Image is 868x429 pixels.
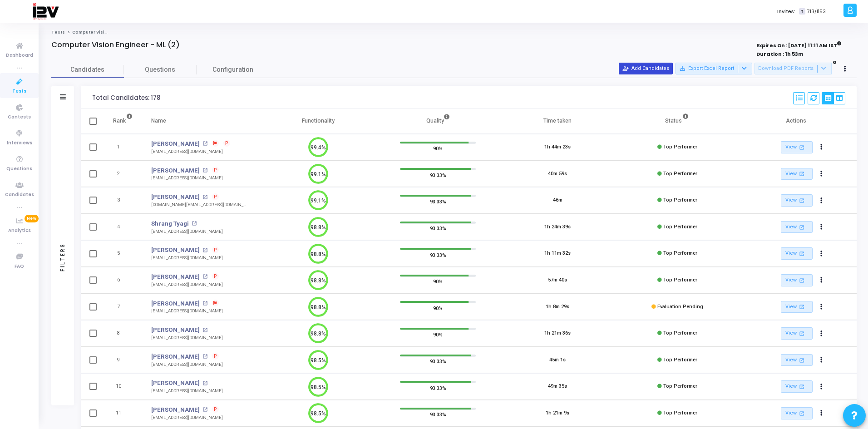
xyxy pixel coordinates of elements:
[151,202,249,208] div: [DOMAIN_NAME][EMAIL_ADDRESS][DOMAIN_NAME]
[51,65,124,74] span: Candidates
[433,303,443,312] span: 90%
[25,215,39,222] span: New
[92,94,160,102] div: Total Candidates: 178
[663,277,697,283] span: Top Performer
[151,299,200,308] a: [PERSON_NAME]
[151,352,200,361] a: [PERSON_NAME]
[202,354,207,359] mat-icon: open_in_new
[151,148,230,155] div: [EMAIL_ADDRESS][DOMAIN_NAME]
[548,276,567,284] div: 57m 40s
[663,171,697,177] span: Top Performer
[798,383,806,390] mat-icon: open_in_new
[151,335,223,341] div: [EMAIL_ADDRESS][DOMAIN_NAME]
[781,274,813,286] a: View
[8,227,31,235] span: Analytics
[815,194,828,207] button: Actions
[663,250,697,256] span: Top Performer
[151,379,200,388] a: [PERSON_NAME]
[202,381,207,386] mat-icon: open_in_new
[8,113,31,121] span: Contests
[433,277,443,286] span: 90%
[202,301,207,306] mat-icon: open_in_new
[546,303,569,311] div: 1h 8m 29s
[798,223,806,231] mat-icon: open_in_new
[430,410,446,419] span: 93.33%
[214,247,217,254] span: P
[815,141,828,154] button: Actions
[617,108,737,134] th: Status
[737,108,857,134] th: Actions
[663,383,697,389] span: Top Performer
[15,263,24,271] span: FAQ
[781,301,813,313] a: View
[663,224,697,230] span: Top Performer
[192,221,197,226] mat-icon: open_in_new
[543,116,572,126] div: Time taken
[151,308,223,315] div: [EMAIL_ADDRESS][DOMAIN_NAME]
[430,224,446,233] span: 93.33%
[32,2,59,20] img: logo
[756,39,842,49] strong: Expires On : [DATE] 11:11 AM IST
[781,380,813,393] a: View
[619,63,673,74] button: Add Candidates
[657,304,703,310] span: Evaluation Pending
[202,248,207,253] mat-icon: open_in_new
[663,357,697,363] span: Top Performer
[781,354,813,366] a: View
[798,143,806,151] mat-icon: open_in_new
[151,325,200,335] a: [PERSON_NAME]
[104,347,142,374] td: 9
[544,250,571,257] div: 1h 11m 32s
[815,380,828,393] button: Actions
[755,63,832,74] button: Download PDF Reports
[544,143,571,151] div: 1h 44m 23s
[781,407,813,419] a: View
[433,144,443,153] span: 90%
[676,63,752,74] button: Export Excel Report
[798,303,806,311] mat-icon: open_in_new
[798,170,806,178] mat-icon: open_in_new
[815,221,828,233] button: Actions
[430,250,446,259] span: 93.33%
[5,191,34,199] span: Candidates
[151,175,223,182] div: [EMAIL_ADDRESS][DOMAIN_NAME]
[151,414,223,421] div: [EMAIL_ADDRESS][DOMAIN_NAME]
[104,161,142,187] td: 2
[798,356,806,364] mat-icon: open_in_new
[124,65,197,74] span: Questions
[202,407,207,412] mat-icon: open_in_new
[12,88,26,95] span: Tests
[214,406,217,413] span: P
[663,410,697,416] span: Top Performer
[798,330,806,337] mat-icon: open_in_new
[151,116,166,126] div: Name
[663,144,697,150] span: Top Performer
[104,214,142,241] td: 4
[781,247,813,260] a: View
[781,327,813,340] a: View
[151,361,223,368] div: [EMAIL_ADDRESS][DOMAIN_NAME]
[104,240,142,267] td: 5
[663,197,697,203] span: Top Performer
[104,187,142,214] td: 3
[430,170,446,179] span: 93.33%
[104,320,142,347] td: 8
[781,221,813,233] a: View
[6,165,32,173] span: Questions
[212,65,253,74] span: Configuration
[214,167,217,174] span: P
[202,141,207,146] mat-icon: open_in_new
[756,50,804,58] strong: Duration : 1h 53m
[798,276,806,284] mat-icon: open_in_new
[59,207,67,307] div: Filters
[546,409,569,417] div: 1h 21m 9s
[548,170,567,178] div: 40m 59s
[202,195,207,200] mat-icon: open_in_new
[51,40,180,49] h4: Computer Vision Engineer - ML (2)
[815,354,828,366] button: Actions
[151,166,200,175] a: [PERSON_NAME]
[798,197,806,204] mat-icon: open_in_new
[378,108,498,134] th: Quality
[815,274,828,287] button: Actions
